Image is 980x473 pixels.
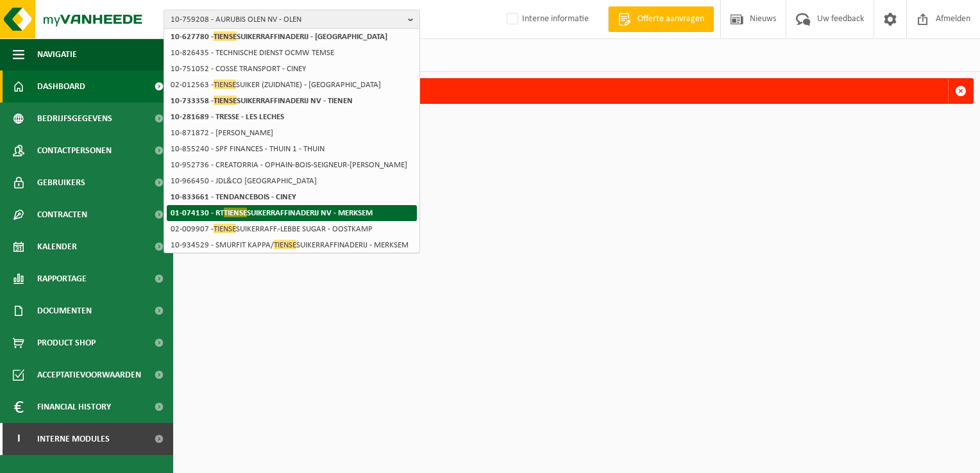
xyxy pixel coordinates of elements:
[167,221,417,237] li: 02-009907 - SUIKERRAFF.-LEBBE SUGAR - OOSTKAMP
[214,224,236,233] span: TIENSE
[167,77,417,93] li: 02-012563 - SUIKER (ZUIDNATIE) - [GEOGRAPHIC_DATA]
[37,167,85,199] span: Gebruikers
[37,103,112,135] span: Bedrijfsgegevens
[167,45,417,61] li: 10-826435 - TECHNISCHE DIENST OCMW TEMSE
[167,157,417,173] li: 10-952736 - CREATORRIA - OPHAIN-BOIS-SEIGNEUR-[PERSON_NAME]
[37,71,85,103] span: Dashboard
[203,79,948,103] div: Deze party bestaat niet
[608,6,714,32] a: Offerte aanvragen
[634,13,707,26] span: Offerte aanvragen
[171,193,296,201] strong: 10-833661 - TENDANCEBOIS - CINEY
[214,79,236,89] span: TIENSE
[167,61,417,77] li: 10-751052 - COSSE TRANSPORT - CINEY
[37,231,77,263] span: Kalender
[167,237,417,253] li: 10-934529 - SMURFIT KAPPA/ SUIKERRAFFINADERIJ - MERKSEM
[13,423,24,455] span: I
[214,31,237,41] span: TIENSE
[37,391,111,423] span: Financial History
[274,240,296,249] span: TIENSE
[37,199,87,231] span: Contracten
[37,38,77,71] span: Navigatie
[171,10,403,29] span: 10-759208 - AURUBIS OLEN NV - OLEN
[214,95,237,105] span: TIENSE
[37,423,110,455] span: Interne modules
[167,141,417,157] li: 10-855240 - SPF FINANCES - THUIN 1 - THUIN
[37,295,92,327] span: Documenten
[37,135,112,167] span: Contactpersonen
[167,173,417,189] li: 10-966450 - JDL&CO [GEOGRAPHIC_DATA]
[224,208,247,217] span: TIENSE
[37,263,87,295] span: Rapportage
[164,10,420,29] button: 10-759208 - AURUBIS OLEN NV - OLEN
[171,208,373,217] strong: 01-074130 - RT SUIKERRAFFINADERIJ NV - MERKSEM
[171,31,387,41] strong: 10-627780 - SUIKERRAFFINADERIJ - [GEOGRAPHIC_DATA]
[171,113,284,121] strong: 10-281689 - TRESSE - LES LECHES
[504,10,589,29] label: Interne informatie
[37,359,141,391] span: Acceptatievoorwaarden
[171,95,353,105] strong: 10-733358 - SUIKERRAFFINADERIJ NV - TIENEN
[37,327,96,359] span: Product Shop
[167,125,417,141] li: 10-871872 - [PERSON_NAME]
